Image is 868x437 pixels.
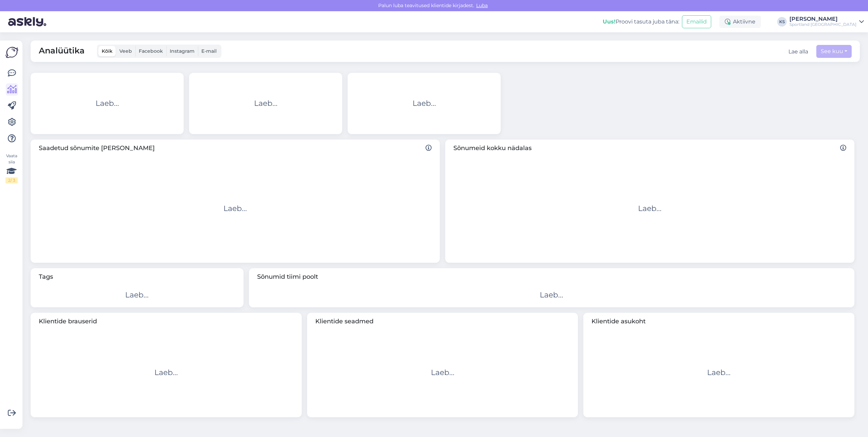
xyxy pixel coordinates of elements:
span: Klientide seadmed [315,317,570,326]
div: KS [777,17,787,27]
div: [PERSON_NAME] [789,16,856,22]
div: Aktiivne [719,16,761,28]
span: Tags [39,272,235,281]
span: Klientide asukoht [591,317,846,326]
span: Klientide brauserid [39,317,294,326]
span: Instagram [170,48,195,54]
span: Sõnumid tiimi poolt [257,272,847,281]
button: See kuu [816,45,852,58]
span: Saadetud sõnumite [PERSON_NAME] [39,144,432,153]
div: Laeb... [96,98,119,109]
div: Laeb... [154,367,178,378]
div: Laeb... [707,367,731,378]
div: Laeb... [223,203,247,214]
button: Emailid [682,15,711,28]
span: Sõnumeid kokku nädalas [453,144,846,153]
span: Veeb [119,48,132,54]
div: Sportland [GEOGRAPHIC_DATA] [789,22,856,27]
span: Analüütika [39,45,85,58]
span: Kõik [102,48,113,54]
div: 2 / 3 [5,177,18,183]
span: Luba [474,2,490,9]
a: [PERSON_NAME]Sportland [GEOGRAPHIC_DATA] [789,16,864,27]
div: Laeb... [431,367,454,378]
div: Proovi tasuta juba täna: [603,18,679,26]
button: Lae alla [788,48,808,56]
div: Laeb... [540,289,563,301]
span: E-mail [201,48,217,54]
span: Facebook [139,48,163,54]
div: Laeb... [638,203,662,214]
div: Laeb... [125,289,149,301]
div: Vaata siia [5,153,18,183]
div: Laeb... [413,98,436,109]
img: Askly Logo [5,46,18,59]
b: Uus! [603,18,616,25]
div: Laeb... [254,98,278,109]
